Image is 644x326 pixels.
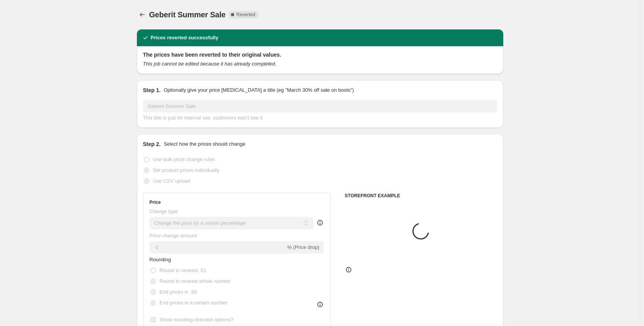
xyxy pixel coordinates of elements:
[153,156,215,162] span: Use bulk price change rules
[160,267,206,273] span: Round to nearest .01
[160,317,234,323] span: Show rounding direction options?
[287,244,319,250] span: % (Price drop)
[143,115,263,121] span: This title is just for internal use, customers won't see it
[150,233,197,239] span: Price change amount
[153,167,219,173] span: Set product prices individually
[143,140,161,148] h2: Step 2.
[236,12,255,18] span: Reverted
[143,51,497,59] h2: The prices have been reverted to their original values.
[150,257,171,262] span: Rounding
[316,219,324,227] div: help
[164,140,245,148] p: Select how the prices should change
[143,61,276,67] i: This job cannot be edited because it has already completed.
[345,193,497,199] h6: STOREFRONT EXAMPLE
[160,289,197,295] span: End prices in .99
[164,86,354,94] p: Optionally give your price [MEDICAL_DATA] a title (eg "March 30% off sale on boots")
[143,86,161,94] h2: Step 1.
[151,34,219,42] h2: Prices reverted successfully
[160,300,228,306] span: End prices in a certain number
[150,199,161,205] h3: Price
[137,9,148,20] button: Price change jobs
[150,241,286,254] input: -15
[143,100,497,113] input: 30% off holiday sale
[150,208,178,214] span: Change type
[160,278,231,284] span: Round to nearest whole number
[153,178,190,184] span: Use CSV upload
[149,10,226,19] span: Geberit Summer Sale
